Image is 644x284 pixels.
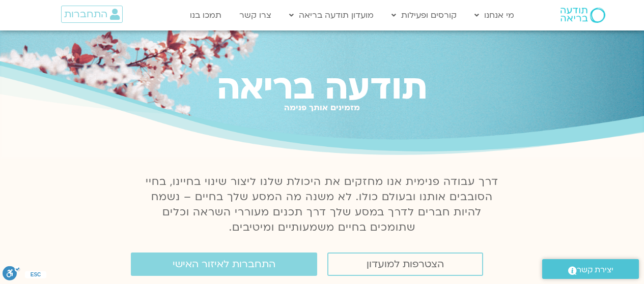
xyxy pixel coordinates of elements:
a: יצירת קשר [542,259,639,279]
img: תודעה בריאה [561,8,605,23]
span: התחברות [64,9,107,20]
a: התחברות [61,6,123,23]
p: דרך עבודה פנימית אנו מחזקים את היכולת שלנו ליצור שינוי בחיינו, בחיי הסובבים אותנו ובעולם כולו. לא... [140,174,505,235]
span: הצטרפות למועדון [367,259,444,270]
a: התחברות לאיזור האישי [131,253,317,276]
a: מועדון תודעה בריאה [284,6,379,25]
a: מי אנחנו [469,6,519,25]
a: קורסים ופעילות [386,6,462,25]
a: צרו קשר [234,6,276,25]
a: הצטרפות למועדון [327,253,483,276]
a: תמכו בנו [185,6,227,25]
span: יצירת קשר [577,263,613,277]
span: התחברות לאיזור האישי [173,259,275,270]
